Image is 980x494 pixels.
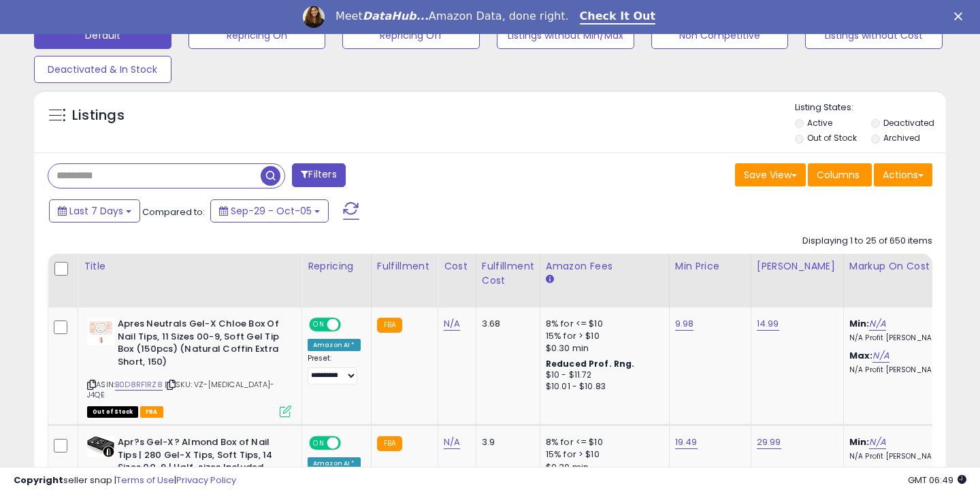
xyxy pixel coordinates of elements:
a: N/A [872,349,889,363]
b: Apr?s Gel-X? Almond Box of Nail Tips | 280 Gel-X Tips, Soft Tips, 14 Sizes 00-9 | Half-sizes Incl... [118,436,283,490]
a: Privacy Policy [176,474,236,487]
b: Min: [849,435,870,448]
a: N/A [444,435,460,449]
button: Repricing Off [342,22,480,49]
div: ASIN: [87,318,291,416]
p: N/A Profit [PERSON_NAME] [849,333,962,343]
div: Min Price [675,259,745,274]
th: The percentage added to the cost of goods (COGS) that forms the calculator for Min & Max prices. [843,254,973,308]
span: Compared to: [142,205,205,218]
button: Repricing On [189,22,326,49]
small: FBA [377,436,402,451]
div: 15% for > $10 [546,448,659,461]
button: Actions [874,163,932,186]
strong: Copyright [14,474,63,487]
span: | SKU: VZ-[MEDICAL_DATA]-J4QE [87,379,274,399]
div: 3.68 [482,318,529,330]
label: Out of Stock [807,132,857,144]
a: 14.99 [757,317,779,331]
a: 19.49 [675,435,698,449]
div: 3.9 [482,436,529,448]
button: Default [34,22,171,49]
span: FBA [140,406,163,418]
div: Repricing [308,259,365,274]
label: Active [807,117,832,129]
div: Fulfillment Cost [482,259,534,288]
span: Columns [817,168,860,182]
button: Save View [735,163,806,186]
div: $10 - $11.72 [546,369,659,381]
button: Filters [292,163,345,187]
img: 41JSctFys4L._SL40_.jpg [87,436,114,457]
a: N/A [444,317,460,331]
button: Listings without Cost [805,22,943,49]
label: Deactivated [883,117,934,129]
button: Listings without Min/Max [497,22,634,49]
b: Apres Neutrals Gel-X Chloe Box Of Nail Tips, 11 Sizes 00-9, Soft Gel Tip Box (150pcs) (Natural Co... [118,318,283,372]
b: Min: [849,317,870,330]
span: OFF [339,438,361,449]
b: Reduced Prof. Rng. [546,358,635,369]
p: N/A Profit [PERSON_NAME] [849,365,962,375]
a: N/A [869,317,885,331]
a: 9.98 [675,317,694,331]
a: B0D8RF1RZ8 [115,379,163,391]
a: Terms of Use [116,474,174,487]
img: 411OKlmikXL._SL40_.jpg [87,318,114,345]
p: Listing States: [795,101,947,114]
button: Sep-29 - Oct-05 [210,199,329,223]
span: OFF [339,319,361,331]
span: All listings that are currently out of stock and unavailable for purchase on Amazon [87,406,138,418]
small: FBA [377,318,402,333]
a: Check It Out [580,10,656,24]
div: 15% for > $10 [546,330,659,342]
button: Non Competitive [651,22,789,49]
span: ON [310,319,327,331]
button: Deactivated & In Stock [34,56,171,83]
p: N/A Profit [PERSON_NAME] [849,452,962,461]
a: 29.99 [757,435,781,449]
div: Preset: [308,354,361,384]
div: 8% for <= $10 [546,436,659,448]
div: $0.30 min [546,342,659,355]
div: Cost [444,259,470,274]
div: [PERSON_NAME] [757,259,838,274]
button: Last 7 Days [49,199,140,223]
img: Profile image for Georgie [303,6,325,28]
b: Max: [849,349,873,362]
div: Fulfillment [377,259,432,274]
div: Meet Amazon Data, done right. [336,10,569,23]
div: Amazon AI * [308,339,361,351]
button: Columns [808,163,872,186]
div: $10.01 - $10.83 [546,381,659,393]
div: Close [954,12,968,20]
a: N/A [869,435,885,449]
span: ON [310,438,327,449]
div: 8% for <= $10 [546,318,659,330]
small: Amazon Fees. [546,274,554,286]
label: Archived [883,132,920,144]
div: Displaying 1 to 25 of 650 items [802,235,932,248]
span: Sep-29 - Oct-05 [231,204,312,218]
div: Markup on Cost [849,259,967,274]
span: Last 7 Days [69,204,123,218]
h5: Listings [72,106,125,125]
i: DataHub... [363,10,429,22]
div: seller snap | | [14,474,236,487]
div: Title [84,259,296,274]
span: 2025-10-13 06:49 GMT [908,474,966,487]
div: Amazon Fees [546,259,664,274]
